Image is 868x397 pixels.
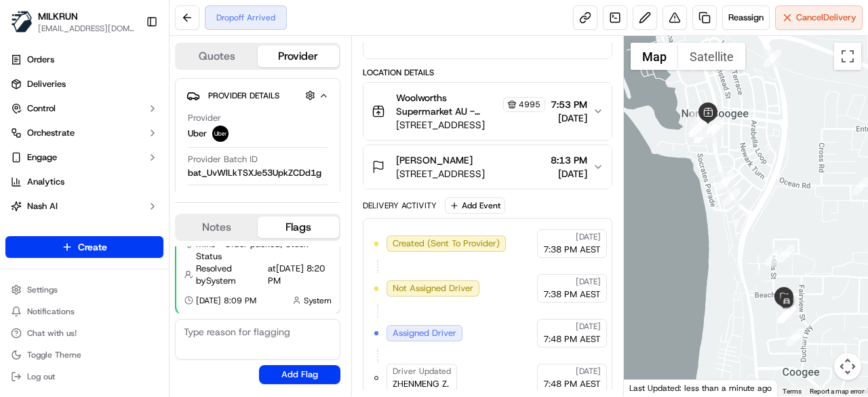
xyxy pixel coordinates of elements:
[627,379,672,396] img: Google
[176,45,258,67] button: Quotes
[258,45,339,67] button: Provider
[551,98,587,111] span: 7:53 PM
[363,145,612,189] button: [PERSON_NAME][STREET_ADDRESS]8:13 PM[DATE]
[5,367,163,386] button: Log out
[212,126,229,142] img: uber-new-logo.jpeg
[775,5,863,30] button: CancelDelivery
[627,379,672,396] a: Open this area in Google Maps (opens a new window)
[363,83,612,140] button: Woolworths Supermarket AU - [GEOGRAPHIC_DATA] Store Manager4995[STREET_ADDRESS]7:53 PM[DATE]
[27,371,55,382] span: Log out
[796,12,856,24] span: Cancel Delivery
[576,321,601,332] span: [DATE]
[551,167,587,181] span: [DATE]
[723,188,741,206] div: 3
[728,12,764,24] span: Reassign
[5,195,163,217] button: Nash AI
[5,236,163,258] button: Create
[5,324,163,343] button: Chat with us!
[698,126,715,143] div: 4
[5,171,163,193] a: Analytics
[543,244,601,256] span: 7:38 PM AEST
[27,54,54,66] span: Orders
[393,378,449,390] span: ZHENMENG Z.
[27,176,64,188] span: Analytics
[393,327,456,339] span: Assigned Driver
[27,151,57,164] span: Engage
[5,302,163,321] button: Notifications
[576,276,601,287] span: [DATE]
[27,127,75,139] span: Orchestrate
[27,284,58,295] span: Settings
[624,379,778,396] div: Last Updated: less than a minute ago
[268,263,332,287] span: at [DATE] 8:20 PM
[27,225,92,237] span: Product Catalog
[694,126,711,143] div: 17
[543,333,601,345] span: 7:48 PM AEST
[543,288,601,301] span: 7:38 PM AEST
[188,153,258,166] span: Provider Batch ID
[810,387,864,395] a: Report a map error
[258,216,339,238] button: Flags
[5,73,163,95] a: Deliveries
[38,10,78,23] span: MILKRUN
[5,147,163,168] button: Engage
[834,353,861,380] button: Map camera controls
[38,23,135,34] button: [EMAIL_ADDRESS][DOMAIN_NAME]
[5,280,163,299] button: Settings
[188,112,221,124] span: Provider
[778,305,796,323] div: 24
[208,90,279,101] span: Provider Details
[188,128,207,140] span: Uber
[551,111,587,125] span: [DATE]
[690,111,708,129] div: 18
[27,200,58,212] span: Nash AI
[396,153,473,167] span: [PERSON_NAME]
[396,118,545,132] span: [STREET_ADDRESS]
[787,328,804,346] div: 23
[5,220,163,242] a: Product Catalog
[363,67,612,78] div: Location Details
[5,98,163,119] button: Control
[576,366,601,377] span: [DATE]
[78,240,107,254] span: Create
[519,99,540,110] span: 4995
[396,91,500,118] span: Woolworths Supermarket AU - [GEOGRAPHIC_DATA] Store Manager
[27,306,75,317] span: Notifications
[543,378,601,390] span: 7:48 PM AEST
[5,122,163,144] button: Orchestrate
[259,365,340,384] button: Add Flag
[777,245,795,263] div: 22
[631,43,678,70] button: Show street map
[188,167,321,179] span: bat_UvWlLkTSXJe53UpkZCDd1g
[689,119,707,137] div: 19
[717,172,734,190] div: 20
[707,119,724,137] div: 13
[5,5,140,38] button: MILKRUNMILKRUN[EMAIL_ADDRESS][DOMAIN_NAME]
[393,238,500,250] span: Created (Sent To Provider)
[396,167,485,181] span: [STREET_ADDRESS]
[304,295,332,306] span: System
[27,349,81,360] span: Toggle Theme
[764,50,781,67] div: 11
[722,5,770,30] button: Reassign
[445,197,505,214] button: Add Event
[27,102,56,115] span: Control
[834,43,861,70] button: Toggle fullscreen view
[11,11,33,33] img: MILKRUN
[551,153,587,167] span: 8:13 PM
[5,49,163,71] a: Orders
[678,43,745,70] button: Show satellite imagery
[576,231,601,242] span: [DATE]
[393,366,451,377] span: Driver Updated
[783,387,802,395] a: Terms (opens in new tab)
[27,78,66,90] span: Deliveries
[363,200,437,211] div: Delivery Activity
[188,191,268,203] span: Provider Delivery ID
[5,345,163,364] button: Toggle Theme
[196,263,265,287] span: Resolved by System
[186,84,329,107] button: Provider Details
[196,295,256,306] span: [DATE] 8:09 PM
[27,328,77,339] span: Chat with us!
[176,216,258,238] button: Notes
